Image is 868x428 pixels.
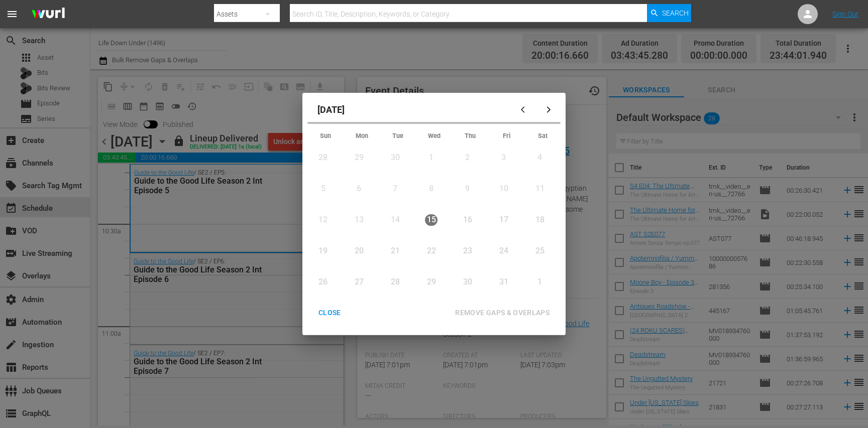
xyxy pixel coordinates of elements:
[497,214,510,226] div: 17
[425,152,438,164] div: 1
[392,132,403,139] span: Tue
[353,152,365,164] div: 29
[533,276,546,288] div: 1
[320,132,331,139] span: Sun
[533,183,546,195] div: 11
[428,132,441,139] span: Wed
[6,8,18,20] span: menu
[503,132,510,139] span: Fri
[425,276,438,288] div: 29
[317,276,330,288] div: 26
[307,98,512,122] div: [DATE]
[317,245,330,257] div: 19
[497,276,510,288] div: 31
[389,183,401,195] div: 7
[310,307,349,319] div: CLOSE
[353,245,365,257] div: 20
[317,183,330,195] div: 5
[389,214,401,226] div: 14
[317,152,330,164] div: 28
[832,10,858,18] a: Sign Out
[465,132,476,139] span: Thu
[24,3,72,26] img: ans4CAIJ8jUAAAAAAAAAAAAAAAAAAAAAAAAgQb4GAAAAAAAAAAAAAAAAAAAAAAAAJMjXAAAAAAAAAAAAAAAAAAAAAAAAgAT5G...
[538,132,548,139] span: Sat
[425,245,438,257] div: 22
[662,4,689,22] span: Search
[353,276,365,288] div: 27
[533,245,546,257] div: 25
[306,304,353,322] button: CLOSE
[353,214,365,226] div: 13
[425,183,438,195] div: 8
[461,214,474,226] div: 16
[461,183,474,195] div: 9
[461,245,474,257] div: 23
[497,152,510,164] div: 3
[317,214,330,226] div: 12
[356,132,368,139] span: Mon
[389,152,401,164] div: 30
[425,214,438,226] div: 15
[497,245,510,257] div: 24
[461,276,474,288] div: 30
[353,183,365,195] div: 6
[533,152,546,164] div: 4
[307,129,561,299] div: Month View
[389,276,401,288] div: 28
[497,183,510,195] div: 10
[533,214,546,226] div: 18
[389,245,401,257] div: 21
[461,152,474,164] div: 2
